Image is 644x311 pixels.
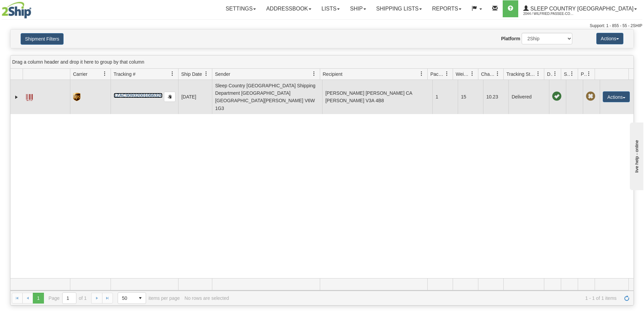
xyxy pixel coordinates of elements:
[114,93,163,98] a: 1ZAC90932001066326
[430,71,445,77] span: Packages
[234,295,617,301] span: 1 - 1 of 1 items
[523,10,574,17] span: 2044 / Wilfried.Passee-Coutrin
[63,293,76,304] input: Page 1
[416,68,427,80] a: Recipient filter column settings
[5,6,63,11] div: live help - online
[99,68,111,80] a: Carrier filter column settings
[529,6,634,12] span: Sleep Country [GEOGRAPHIC_DATA]
[583,68,595,80] a: Pickup Status filter column settings
[549,68,561,80] a: Delivery Status filter column settings
[212,80,322,114] td: Sleep Country [GEOGRAPHIC_DATA] Shipping Department [GEOGRAPHIC_DATA] [GEOGRAPHIC_DATA][PERSON_NA...
[261,0,316,17] a: Addressbook
[33,293,44,304] span: Page 1
[603,91,630,102] button: Actions
[13,94,20,101] a: Expand
[532,68,544,80] a: Tracking Status filter column settings
[441,68,453,80] a: Packages filter column settings
[467,68,478,80] a: Weight filter column settings
[506,71,536,77] span: Tracking Status
[552,92,562,101] span: On time
[432,80,458,114] td: 1
[566,68,578,80] a: Shipment Issues filter column settings
[118,292,146,304] span: Page sizes drop down
[586,92,595,101] span: Pickup Not Assigned
[2,23,642,29] div: Support: 1 - 855 - 55 - 2SHIP
[371,0,427,17] a: Shipping lists
[427,0,467,17] a: Reports
[49,292,87,304] span: Page of 1
[628,121,643,190] iframe: chat widget
[564,71,570,77] span: Shipment Issues
[581,71,587,77] span: Pickup Status
[458,80,483,114] td: 15
[308,68,320,80] a: Sender filter column settings
[181,71,202,77] span: Ship Date
[547,71,553,77] span: Delivery Status
[456,71,470,77] span: Weight
[26,91,33,102] a: Label
[518,0,642,17] a: Sleep Country [GEOGRAPHIC_DATA] 2044 / Wilfried.Passee-Coutrin
[200,68,212,80] a: Ship Date filter column settings
[345,0,371,17] a: Ship
[2,2,31,19] img: logo2044.jpg
[481,71,495,77] span: Charge
[167,68,178,80] a: Tracking # filter column settings
[114,71,136,77] span: Tracking #
[621,293,632,304] a: Refresh
[73,93,80,101] img: 8 - UPS
[178,80,212,114] td: [DATE]
[21,33,64,45] button: Shipment Filters
[323,71,342,77] span: Recipient
[215,71,230,77] span: Sender
[164,92,175,102] button: Copy to clipboard
[492,68,503,80] a: Charge filter column settings
[122,295,131,302] span: 50
[220,0,261,17] a: Settings
[135,293,146,304] span: select
[508,80,549,114] td: Delivered
[316,0,345,17] a: Lists
[596,33,623,44] button: Actions
[185,295,229,301] div: No rows are selected
[10,55,634,69] div: grid grouping header
[322,80,432,114] td: [PERSON_NAME] [PERSON_NAME] CA [PERSON_NAME] V3A 4B8
[483,80,508,114] td: 10.23
[118,292,180,304] span: items per page
[501,35,520,42] label: Platform
[73,71,88,77] span: Carrier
